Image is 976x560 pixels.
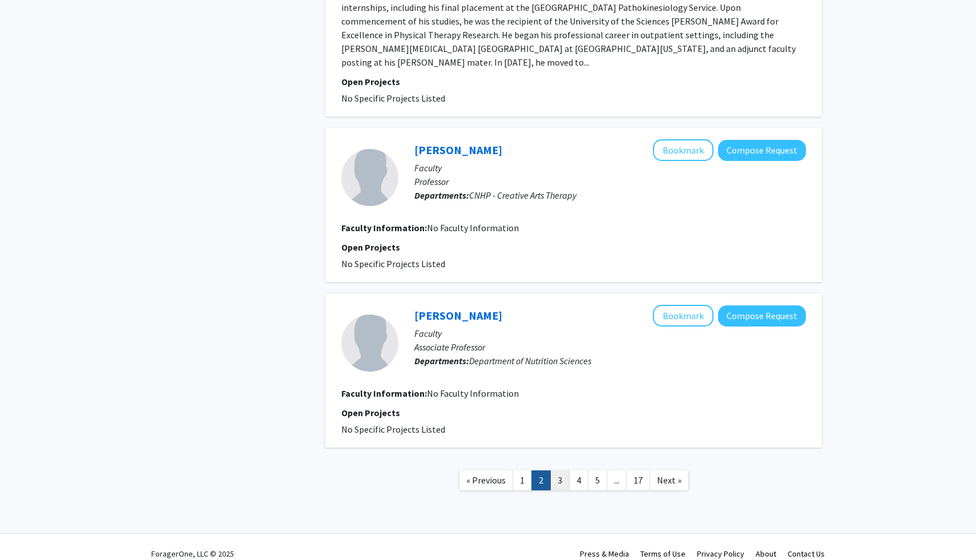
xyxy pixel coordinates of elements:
a: Terms of Use [640,549,685,559]
a: [PERSON_NAME] [414,143,502,157]
a: [PERSON_NAME] [414,308,502,323]
a: Privacy Policy [697,549,744,559]
b: Faculty Information: [341,388,427,399]
p: Open Projects [341,75,806,88]
button: Add Joke Bradt to Bookmarks [653,139,713,161]
span: No Specific Projects Listed [341,424,445,435]
button: Add Jennifer Nasser to Bookmarks [653,305,713,327]
p: Faculty [414,327,806,340]
p: Open Projects [341,406,806,420]
b: Faculty Information: [341,222,427,233]
p: Faculty [414,161,806,175]
a: 5 [588,470,607,490]
span: CNHP - Creative Arts Therapy [469,190,576,201]
a: Contact Us [788,549,825,559]
a: 1 [513,470,532,490]
a: About [756,549,776,559]
span: No Specific Projects Listed [341,258,445,269]
span: Next » [657,474,681,486]
a: 2 [531,470,551,490]
span: ... [614,474,619,486]
a: 17 [626,470,650,490]
button: Compose Request to Jennifer Nasser [718,305,806,327]
b: Departments: [414,190,469,201]
span: No Faculty Information [427,222,519,233]
p: Professor [414,175,806,188]
span: No Specific Projects Listed [341,92,445,104]
a: Previous [459,470,513,490]
p: Open Projects [341,240,806,254]
nav: Page navigation [325,459,822,505]
span: No Faculty Information [427,388,519,399]
b: Departments: [414,355,469,366]
iframe: Chat [9,509,49,551]
button: Compose Request to Joke Bradt [718,140,806,161]
a: 4 [569,470,588,490]
span: Department of Nutrition Sciences [469,355,591,366]
a: Press & Media [580,549,629,559]
a: 3 [550,470,570,490]
a: Next [650,470,689,490]
span: « Previous [466,474,506,486]
p: Associate Professor [414,340,806,354]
